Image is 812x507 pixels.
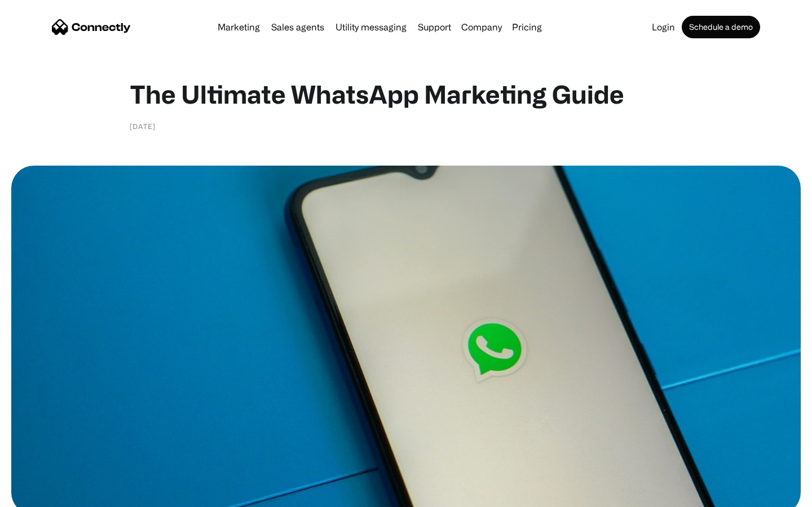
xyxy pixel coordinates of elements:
[413,23,456,32] a: Support
[331,23,411,32] a: Utility messaging
[213,23,264,32] a: Marketing
[507,23,546,32] a: Pricing
[130,79,682,109] h1: The Ultimate WhatsApp Marketing Guide
[267,23,329,32] a: Sales agents
[11,487,68,503] aside: Language selected: English
[130,121,156,132] div: [DATE]
[647,23,679,32] a: Login
[682,16,760,38] a: Schedule a demo
[23,487,68,503] ul: Language list
[461,19,502,35] div: Company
